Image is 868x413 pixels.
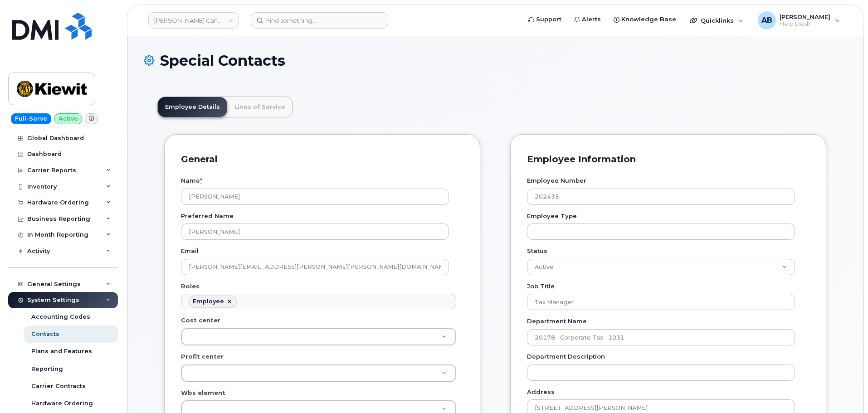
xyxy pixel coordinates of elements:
[527,317,587,326] label: Department Name
[181,153,457,165] h3: General
[527,282,555,291] label: Job Title
[158,97,227,117] a: Employee Details
[181,247,199,255] label: Email
[181,212,234,220] label: Preferred Name
[181,316,220,325] label: Cost center
[181,282,200,291] label: Roles
[527,247,547,255] label: Status
[193,298,224,305] div: Employee
[527,212,577,220] label: Employee Type
[527,388,555,396] label: Address
[527,176,586,185] label: Employee Number
[144,53,847,68] h1: Special Contacts
[200,177,202,184] abbr: required
[527,153,803,165] h3: Employee Information
[181,176,202,185] label: Name
[227,97,293,117] a: Lines of Service
[527,352,605,361] label: Department Description
[181,389,225,397] label: Wbs element
[181,352,224,361] label: Profit center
